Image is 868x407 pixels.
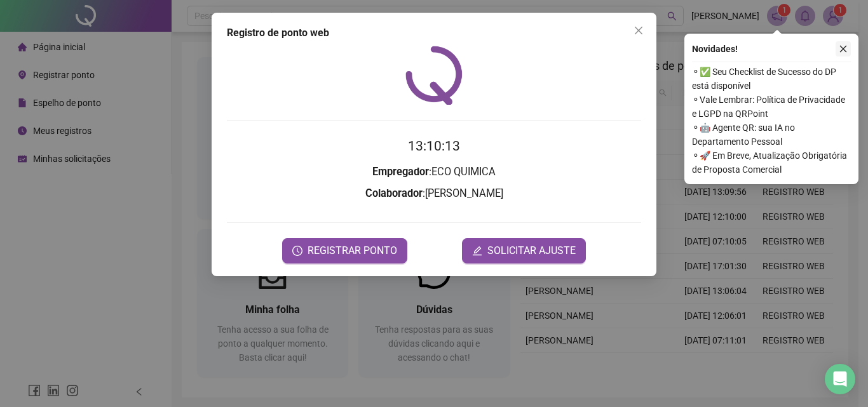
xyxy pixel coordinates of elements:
span: ⚬ 🤖 Agente QR: sua IA no Departamento Pessoal [692,121,851,149]
h3: : ECO QUIMICA [227,164,641,180]
img: QRPoint [405,46,463,105]
button: REGISTRAR PONTO [282,238,407,264]
span: clock-circle [292,246,302,256]
div: Open Intercom Messenger [825,364,855,394]
div: Registro de ponto web [227,25,641,41]
span: ⚬ ✅ Seu Checklist de Sucesso do DP está disponível [692,65,851,93]
strong: Empregador [372,166,429,178]
span: REGISTRAR PONTO [308,243,397,258]
time: 13:10:13 [408,138,460,154]
span: close [839,44,848,53]
h3: : [PERSON_NAME] [227,185,641,202]
span: edit [472,246,482,256]
span: ⚬ Vale Lembrar: Política de Privacidade e LGPD na QRPoint [692,93,851,121]
span: ⚬ 🚀 Em Breve, Atualização Obrigatória de Proposta Comercial [692,149,851,177]
span: SOLICITAR AJUSTE [487,243,576,258]
button: Close [628,20,649,41]
span: Novidades ! [692,42,738,56]
span: close [634,25,644,36]
button: editSOLICITAR AJUSTE [462,238,586,264]
strong: Colaborador [365,187,423,199]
